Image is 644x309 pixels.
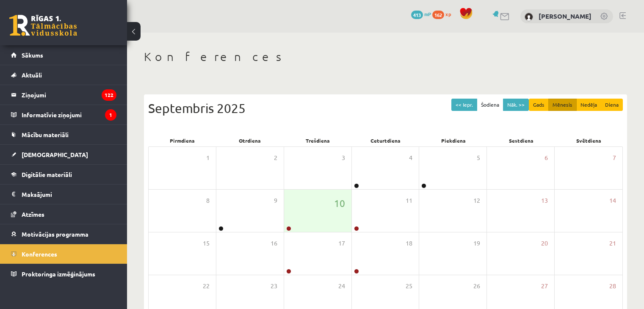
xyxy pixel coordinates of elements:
span: 15 [203,239,210,248]
span: 17 [338,239,345,248]
a: Informatīvie ziņojumi1 [11,105,116,124]
span: 21 [609,239,616,248]
a: Sākums [11,45,116,65]
div: Septembris 2025 [148,99,623,118]
a: Aktuāli [11,65,116,85]
div: Piekdiena [420,135,487,146]
span: 2 [274,153,277,163]
div: Trešdiena [284,135,351,146]
legend: Ziņojumi [22,85,116,105]
a: Atzīmes [11,204,116,224]
span: 5 [477,153,480,163]
span: 413 [411,11,423,19]
a: [DEMOGRAPHIC_DATA] [11,145,116,164]
span: 6 [544,153,548,163]
i: 122 [102,89,116,101]
a: Konferences [11,244,116,264]
a: Maksājumi [11,185,116,204]
a: 413 mP [411,11,431,17]
span: 25 [406,281,412,291]
span: 16 [271,239,277,248]
span: 23 [271,281,277,291]
span: 8 [206,196,210,205]
h1: Konferences [144,50,627,64]
span: 22 [203,281,210,291]
button: Mēnesis [548,99,577,111]
div: Svētdiena [555,135,623,146]
span: 12 [473,196,480,205]
span: 1 [206,153,210,163]
span: Mācību materiāli [22,131,69,138]
span: Proktoringa izmēģinājums [22,270,95,278]
span: 162 [432,11,444,19]
span: mP [424,11,431,17]
a: 162 xp [432,11,455,17]
span: [DEMOGRAPHIC_DATA] [22,151,88,158]
button: Gads [529,99,549,111]
a: Motivācijas programma [11,224,116,244]
a: [PERSON_NAME] [539,12,591,20]
span: 3 [342,153,345,163]
span: 10 [334,196,345,210]
span: 26 [473,281,480,291]
div: Sestdiena [487,135,555,146]
a: Ziņojumi122 [11,85,116,105]
span: 11 [406,196,412,205]
i: 1 [105,109,116,121]
img: Jana Anna Kārkliņa [525,13,533,21]
span: Motivācijas programma [22,230,88,238]
span: Sākums [22,51,43,59]
span: 18 [406,239,412,248]
span: 27 [541,281,548,291]
span: 4 [409,153,412,163]
div: Pirmdiena [148,135,216,146]
a: Mācību materiāli [11,125,116,144]
span: Digitālie materiāli [22,171,72,178]
legend: Informatīvie ziņojumi [22,105,116,124]
div: Otrdiena [216,135,284,146]
button: << Iepr. [451,99,477,111]
span: 13 [541,196,548,205]
legend: Maksājumi [22,185,116,204]
span: 14 [609,196,616,205]
span: 28 [609,281,616,291]
button: Nāk. >> [503,99,529,111]
a: Rīgas 1. Tālmācības vidusskola [9,15,77,36]
span: xp [445,11,451,17]
span: 9 [274,196,277,205]
span: 19 [473,239,480,248]
div: Ceturtdiena [351,135,419,146]
span: 20 [541,239,548,248]
span: 24 [338,281,345,291]
span: Aktuāli [22,71,42,79]
button: Nedēļa [576,99,601,111]
span: Konferences [22,250,57,258]
span: 7 [613,153,616,163]
a: Proktoringa izmēģinājums [11,264,116,284]
button: Šodiena [477,99,503,111]
a: Digitālie materiāli [11,165,116,184]
button: Diena [601,99,623,111]
span: Atzīmes [22,210,44,218]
